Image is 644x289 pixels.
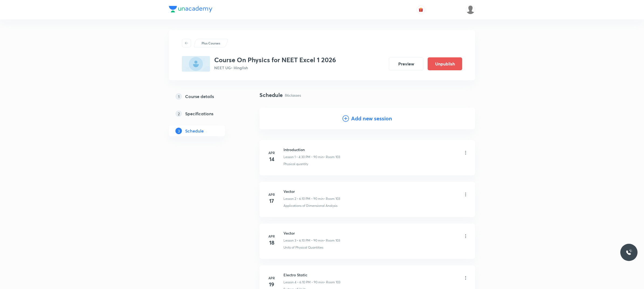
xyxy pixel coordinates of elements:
p: • Room 103 [324,155,340,159]
h4: 19 [266,280,277,288]
p: Units of Physical Quantities [283,245,323,250]
button: Preview [389,57,423,70]
h5: Schedule [185,128,204,134]
h6: Apr [266,234,277,239]
h5: Course details [185,93,214,100]
p: Applications of Dimensional Analysis [283,203,337,208]
p: 1 [175,93,182,100]
button: Unpublish [428,57,462,70]
h4: 18 [266,239,277,247]
p: • Room 103 [324,238,340,243]
img: Add [453,108,475,129]
img: Company Logo [169,6,212,12]
h6: Electro Static [283,272,340,278]
p: 2 [175,110,182,117]
h6: Introduction [283,147,340,152]
p: Lesson 4 • 6:10 PM • 90 min [283,280,324,285]
p: Plus Courses [202,41,220,46]
h4: Schedule [259,91,283,99]
a: 1Course details [169,91,242,102]
h4: 14 [266,155,277,163]
a: Company Logo [169,6,212,14]
p: 86 classes [285,92,301,98]
p: Lesson 1 • 4:30 PM • 90 min [283,155,324,159]
p: • Room 103 [324,280,340,285]
img: ttu [626,249,632,256]
h6: Apr [266,276,277,280]
p: • Room 103 [324,196,340,201]
p: Lesson 3 • 6:10 PM • 90 min [283,238,324,243]
p: Lesson 2 • 6:10 PM • 90 min [283,196,324,201]
p: NEET UG • Hinglish [214,65,336,71]
h4: Add new session [351,114,392,123]
h3: Course On Physics for NEET Excel 1 2026 [214,56,336,64]
img: UNACADEMY [466,5,475,14]
h6: Apr [266,150,277,155]
p: 3 [175,128,182,134]
img: avatar [418,7,423,12]
button: avatar [417,5,425,14]
h6: Apr [266,192,277,197]
h4: 17 [266,197,277,205]
img: B2E19E18-4B4A-4915-BADB-7E66FFB37AC5_plus.png [182,56,210,72]
p: Physical quantity [283,162,308,166]
a: 2Specifications [169,108,242,119]
h6: Vector [283,189,340,194]
h5: Specifications [185,110,213,117]
h6: Vector [283,230,340,236]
